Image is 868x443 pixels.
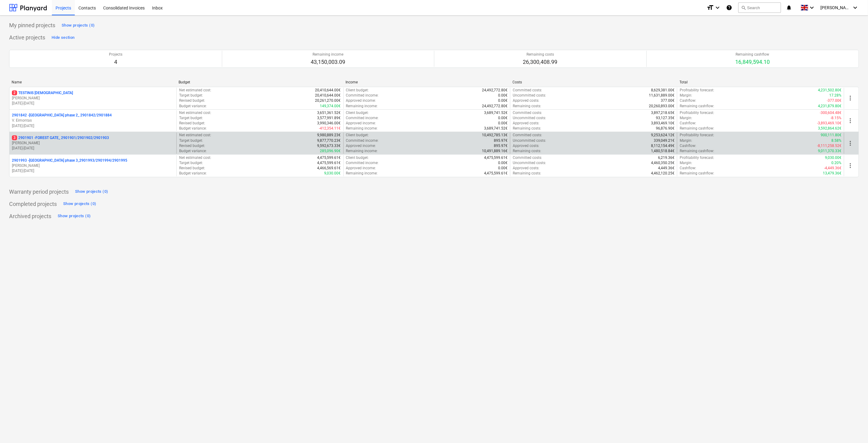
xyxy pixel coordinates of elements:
p: Approved costs : [513,121,539,126]
p: 8,112,154.49€ [651,143,675,148]
p: [DATE] - [DATE] [12,123,174,129]
p: 3,651,361.52€ [317,110,341,115]
p: Remaining cashflow : [680,171,714,176]
i: notifications [786,4,792,11]
div: 2TESTINIS [DEMOGRAPHIC_DATA][PERSON_NAME][DATE]-[DATE] [12,90,174,106]
p: Committed costs : [513,155,542,160]
p: Target budget : [179,93,203,98]
p: Remaining cashflow : [680,126,714,131]
p: -412,354.11€ [319,126,341,131]
p: Remaining income : [346,104,378,109]
p: [PERSON_NAME] [12,163,174,168]
p: 0.00€ [498,98,508,103]
i: format_size [707,4,714,11]
div: Show projects (0) [63,200,96,207]
p: 9,253,624.12€ [651,133,675,138]
p: 96,876.90€ [656,126,675,131]
span: more_vert [847,140,854,147]
p: 0.00€ [498,121,508,126]
p: 4,475,599.61€ [317,160,341,166]
p: 895.97€ [494,143,508,148]
p: Warranty period projects [9,188,69,196]
p: Projects [109,52,122,57]
p: 8.58% [831,138,841,143]
button: Show projects (0) [62,199,98,209]
div: Income [345,80,508,84]
p: Remaining costs : [513,126,541,131]
span: 2 [12,90,17,95]
p: Cashflow : [680,98,696,103]
div: Chat Widget [837,414,868,443]
p: Remaining costs : [513,104,541,109]
span: [PERSON_NAME] [820,5,851,10]
p: Committed income : [346,160,379,166]
p: Committed income : [346,93,379,98]
p: Approved income : [346,98,376,103]
p: 4,466,569.61€ [317,166,341,171]
p: Remaining cashflow [735,52,770,57]
p: 2901993 - [GEOGRAPHIC_DATA] phase 3_2901993/2901994/2901995 [12,158,127,163]
p: 2901842 - [GEOGRAPHIC_DATA] phase 2_ 2901842/2901884 [12,113,112,118]
div: Show projects (0) [58,213,91,220]
p: Uncommitted costs : [513,115,546,121]
p: Revised budget : [179,98,205,103]
p: 3,592,864.62€ [818,126,841,131]
p: Margin : [680,160,692,166]
p: Client budget : [346,133,369,138]
p: 285,096.90€ [320,148,341,154]
p: 3,689,741.52€ [484,110,508,115]
p: Profitability forecast : [680,133,714,138]
p: Cashflow : [680,143,696,148]
div: Hide section [52,34,74,41]
p: 4,449.36€ [658,166,675,171]
p: Profitability forecast : [680,155,714,160]
p: Target budget : [179,138,203,143]
span: 3 [12,135,17,140]
p: Active projects [9,34,45,41]
p: Remaining cashflow : [680,148,714,154]
p: 20,410,644.00€ [315,93,341,98]
p: 3,689,741.52€ [484,126,508,131]
p: Net estimated cost : [179,88,211,93]
p: Uncommitted costs : [513,160,546,166]
p: 26,300,408.99 [523,58,558,66]
p: 9,877,770.23€ [317,138,341,143]
p: [DATE] - [DATE] [12,146,174,151]
p: 377.00€ [661,98,675,103]
div: Show projects (0) [75,188,108,195]
p: Approved costs : [513,143,539,148]
i: keyboard_arrow_down [714,4,721,11]
p: Approved costs : [513,166,539,171]
p: Budget variance : [179,104,207,109]
p: -8.15% [830,115,841,121]
p: 1,480,518.84€ [651,148,675,154]
p: Revised budget : [179,166,205,171]
span: more_vert [847,117,854,124]
p: Archived projects [9,213,51,220]
div: 2901993 -[GEOGRAPHIC_DATA] phase 3_2901993/2901994/2901995[PERSON_NAME][DATE]-[DATE] [12,158,174,174]
p: Remaining income : [346,171,378,176]
p: 9,011,370.33€ [818,148,841,154]
p: 9,030.00€ [825,155,841,160]
p: Approved income : [346,121,376,126]
div: Show projects (0) [62,22,95,29]
p: 3,990,346.00€ [317,121,341,126]
p: 339,049.21€ [654,138,675,143]
p: Remaining income [311,52,345,57]
p: Target budget : [179,115,203,121]
p: 20,410,644.00€ [315,88,341,93]
p: Revised budget : [179,143,205,148]
p: 4,231,879.80€ [818,104,841,109]
p: 895.97€ [494,138,508,143]
p: Cashflow : [680,121,696,126]
div: Budget [179,80,341,84]
div: Costs [513,80,675,84]
p: 6,219.36€ [658,155,675,160]
p: Committed income : [346,138,379,143]
p: [PERSON_NAME] [12,141,174,146]
p: Remaining income : [346,126,378,131]
p: 16,849,594.10 [735,58,770,66]
p: 0.20% [831,160,841,166]
span: more_vert [847,162,854,169]
p: Committed income : [346,115,379,121]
